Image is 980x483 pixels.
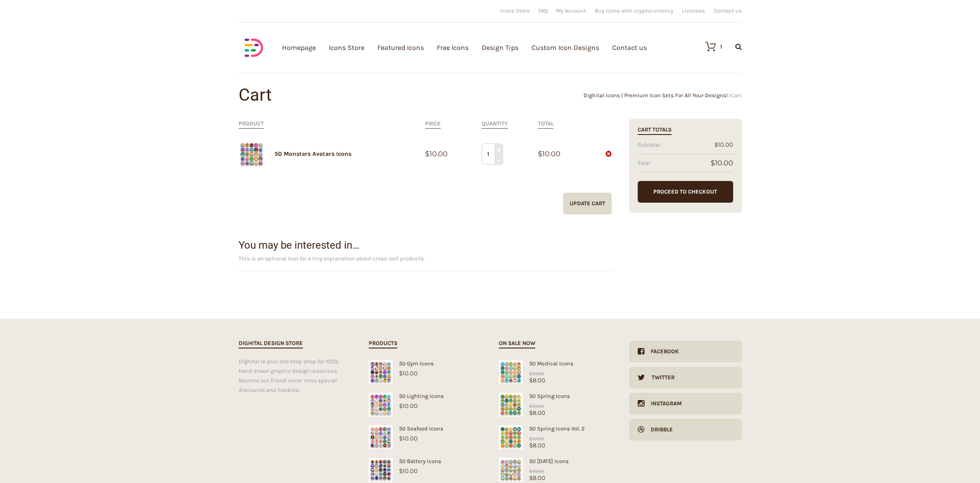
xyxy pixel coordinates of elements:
[529,442,545,449] bdi: 8.00
[499,393,612,416] a: Spring Icons50 Spring Icons$8.00
[529,377,545,384] bdi: 8.00
[369,393,482,399] div: 50 Lighting Icons
[529,468,532,474] span: $
[556,8,586,13] a: My Account
[425,150,448,158] bdi: 10.00
[369,425,482,432] div: 50 Seafood Icons
[499,425,612,449] a: Spring Icons50 Spring Icons Vol. 2$8.00
[482,143,502,165] input: Qty
[529,474,533,481] span: $
[499,338,535,348] h2: On sale now
[369,393,482,409] a: 50 Lighting Icons$10.00
[644,419,673,440] div: Dribble
[499,360,612,384] a: Medical Icons50 Medical Icons$8.00
[500,8,530,13] a: Icons Store
[399,435,418,442] bdi: 10.00
[638,154,671,173] th: Total
[499,425,523,449] img: Spring Icons
[529,474,545,481] bdi: 8.00
[538,150,542,158] span: $
[629,419,742,440] a: Dribble
[711,159,733,167] bdi: 10.00
[715,141,718,148] span: $
[239,240,612,250] h2: You may be interested in…
[563,193,612,214] input: Update Cart
[239,141,265,167] img: Monsters Avatars Icons
[682,8,705,13] a: Licenses
[715,141,733,148] bdi: 10.00
[629,341,742,362] a: Facebook
[399,467,418,474] bdi: 10.00
[399,467,403,474] span: $
[399,402,418,409] bdi: 10.00
[529,442,533,449] span: $
[499,360,612,367] div: 50 Medical Icons
[490,92,742,98] div: >
[538,150,560,158] bdi: 10.00
[529,377,533,384] span: $
[369,338,397,348] h2: Products
[529,403,544,409] bdi: 10.00
[529,409,533,416] span: $
[239,338,303,348] h2: Dighital Design Store
[425,120,441,129] span: Price
[583,92,728,99] a: Dighital Icons | Premium Icon Sets For All Your Designs!
[629,393,742,414] a: Instagram
[275,150,351,158] a: 50 Monsters Avatars Icons
[499,425,612,432] div: 50 Spring Icons Vol. 2
[529,371,532,377] span: $
[594,149,612,158] a: Remove this item
[529,409,545,416] bdi: 8.00
[538,8,547,13] a: FAQ
[499,393,523,417] img: Spring Icons
[239,357,351,395] div: Dighital is your one stop shop for 100% hand drawn graphic design resources. Become our friend ne...
[499,458,612,481] a: Easter Icons50 [DATE] Icons$8.00
[644,393,682,414] div: Instagram
[529,436,544,442] bdi: 10.00
[529,468,544,474] bdi: 10.00
[538,120,554,129] span: Total
[529,371,544,377] bdi: 10.00
[369,425,482,442] a: 50 Seafood Icons$10.00
[731,92,742,99] span: Cart
[239,254,612,271] div: This is an optional text for a tiny explanation about cross-sell products.
[638,125,672,135] h2: Cart Totals
[529,436,532,442] span: $
[239,120,264,129] span: Product
[629,367,742,388] a: Twitter
[499,393,612,399] div: 50 Spring Icons
[499,458,612,464] div: 50 [DATE] Icons
[425,150,429,158] span: $
[720,44,722,49] div: 1
[711,159,715,167] span: $
[595,8,673,13] a: Buy icons with cryptocurrency
[638,136,671,154] th: Subtotal
[369,360,482,377] a: 50 Gym Icons$10.00
[482,120,508,129] span: Quantity
[499,458,523,482] img: Easter Icons
[644,341,679,362] div: Facebook
[239,86,490,104] h1: Cart
[369,360,482,367] div: 50 Gym Icons
[399,370,418,377] bdi: 10.00
[697,41,722,52] a: 1
[369,458,482,464] div: 50 Battery Icons
[645,367,675,388] div: Twitter
[399,370,403,377] span: $
[399,402,403,409] span: $
[529,403,532,409] span: $
[499,360,523,384] img: Medical Icons
[638,181,733,203] a: Proceed to Checkout
[714,8,742,13] a: Contact us
[399,435,403,442] span: $
[369,458,482,474] a: 50 Battery Icons$10.00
